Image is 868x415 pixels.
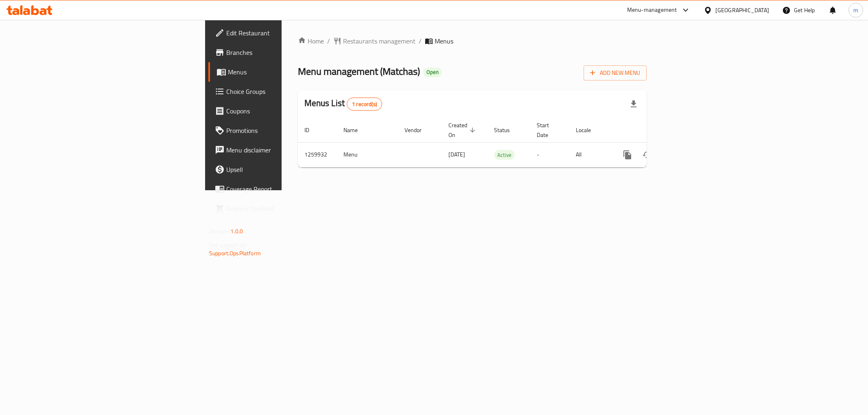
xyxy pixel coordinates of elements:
[624,94,643,114] div: Export file
[448,149,465,160] span: [DATE]
[530,142,569,167] td: -
[226,126,343,135] span: Promotions
[208,23,350,43] a: Edit Restaurant
[715,6,769,15] div: [GEOGRAPHIC_DATA]
[209,226,229,237] span: Version:
[208,199,350,218] a: Grocery Checklist
[618,145,637,165] button: more
[343,125,368,135] span: Name
[627,5,677,15] div: Menu-management
[226,204,343,213] span: Grocery Checklist
[347,100,382,108] span: 1 record(s)
[209,248,261,259] a: Support.OpsPlatform
[333,36,415,46] a: Restaurants management
[637,145,657,165] button: Change Status
[304,125,320,135] span: ID
[590,68,640,78] span: Add New Menu
[298,118,702,167] table: enhanced table
[226,106,343,116] span: Coupons
[611,118,702,143] th: Actions
[208,121,350,140] a: Promotions
[494,150,515,160] span: Active
[208,140,350,160] a: Menu disclaimer
[226,28,343,38] span: Edit Restaurant
[576,125,601,135] span: Locale
[584,65,647,80] button: Add New Menu
[208,43,350,62] a: Branches
[298,36,647,46] nav: breadcrumb
[494,150,515,160] div: Active
[226,165,343,174] span: Upsell
[569,142,611,167] td: All
[537,120,560,140] span: Start Date
[853,6,858,15] span: m
[298,62,420,80] span: Menu management ( Matchas )
[228,67,343,77] span: Menus
[226,184,343,194] span: Coverage Report
[209,240,247,250] span: Get support on:
[226,48,343,57] span: Branches
[208,101,350,121] a: Coupons
[208,82,350,101] a: Choice Groups
[347,98,382,111] div: Total records count
[230,226,243,237] span: 1.0.0
[404,125,432,135] span: Vendor
[226,87,343,96] span: Choice Groups
[435,36,453,46] span: Menus
[423,67,442,77] div: Open
[208,160,350,179] a: Upsell
[448,120,478,140] span: Created On
[304,97,382,111] h2: Menus List
[343,36,415,46] span: Restaurants management
[208,62,350,82] a: Menus
[419,36,422,46] li: /
[494,125,520,135] span: Status
[208,179,350,199] a: Coverage Report
[337,142,398,167] td: Menu
[226,145,343,155] span: Menu disclaimer
[423,69,442,76] span: Open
